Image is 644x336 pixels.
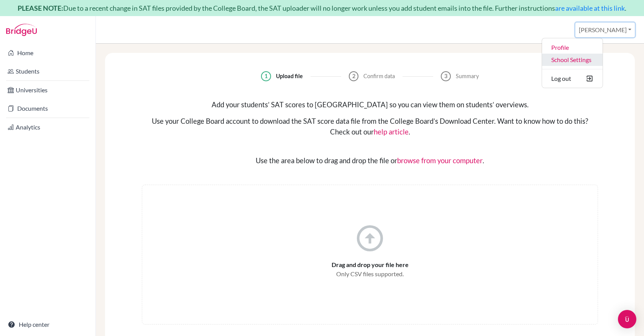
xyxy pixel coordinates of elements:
a: help article [374,128,409,136]
div: Open Intercom Messenger [618,310,636,328]
div: Use the area below to drag and drop the file or . [142,156,598,166]
span: Only CSV files supported. [336,269,404,279]
ul: [PERSON_NAME] [542,38,603,88]
a: Analytics [2,120,94,135]
span: Drag and drop your file here [332,260,409,269]
div: Upload file [276,72,303,80]
a: Help center [2,317,94,332]
i: arrow_circle_up [354,223,386,254]
button: Log out [542,72,603,85]
div: 2 [349,71,359,81]
a: Students [2,64,94,79]
div: Use your College Board account to download the SAT score data file from the College Board’s Downl... [142,116,598,137]
a: Universities [2,82,94,98]
a: School Settings [542,54,603,66]
div: Add your students’ SAT scores to [GEOGRAPHIC_DATA] so you can view them on students’ overviews. [142,100,598,110]
a: Documents [2,101,94,116]
div: Summary [456,72,479,80]
div: 1 [261,71,271,81]
button: [PERSON_NAME] [575,23,635,37]
div: 3 [441,71,451,81]
a: Profile [542,41,603,54]
img: Bridge-U [6,24,37,36]
a: Home [2,45,94,61]
div: Confirm data [363,72,395,80]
